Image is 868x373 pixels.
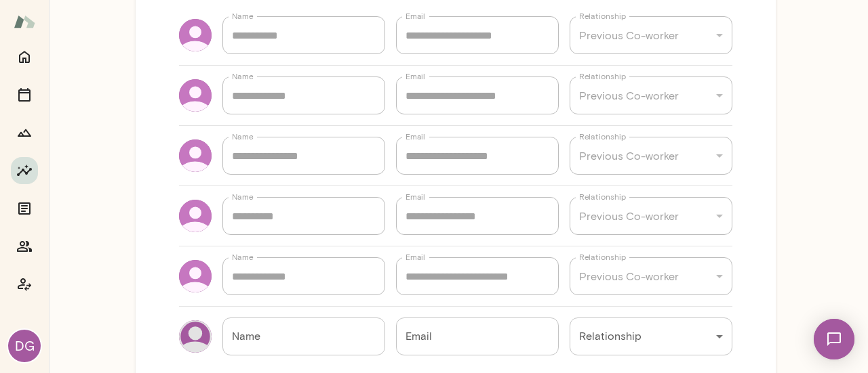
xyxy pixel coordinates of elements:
label: Name [232,70,254,82]
label: Email [406,251,425,263]
label: Email [406,131,425,142]
label: Email [406,10,425,22]
button: Coach app [11,271,38,298]
label: Relationship [579,251,626,263]
label: Name [232,131,254,142]
label: Name [232,251,254,263]
button: Sessions [11,81,38,108]
label: Email [406,191,425,202]
div: DG [8,330,41,362]
label: Relationship [579,70,626,82]
button: Members [11,233,38,260]
div: Previous Co-worker [570,257,732,295]
label: Relationship [579,191,626,202]
label: Name [232,191,254,202]
div: Previous Co-worker [570,197,732,235]
label: Relationship [579,131,626,142]
label: Name [232,10,254,22]
button: Insights [11,157,38,184]
div: Previous Co-worker [570,76,732,114]
button: Documents [11,195,38,222]
button: Home [11,43,38,70]
label: Relationship [579,10,626,22]
img: Mento [14,9,35,35]
div: Previous Co-worker [570,137,732,175]
button: Growth Plan [11,119,38,146]
div: Previous Co-worker [570,16,732,54]
label: Email [406,70,425,82]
